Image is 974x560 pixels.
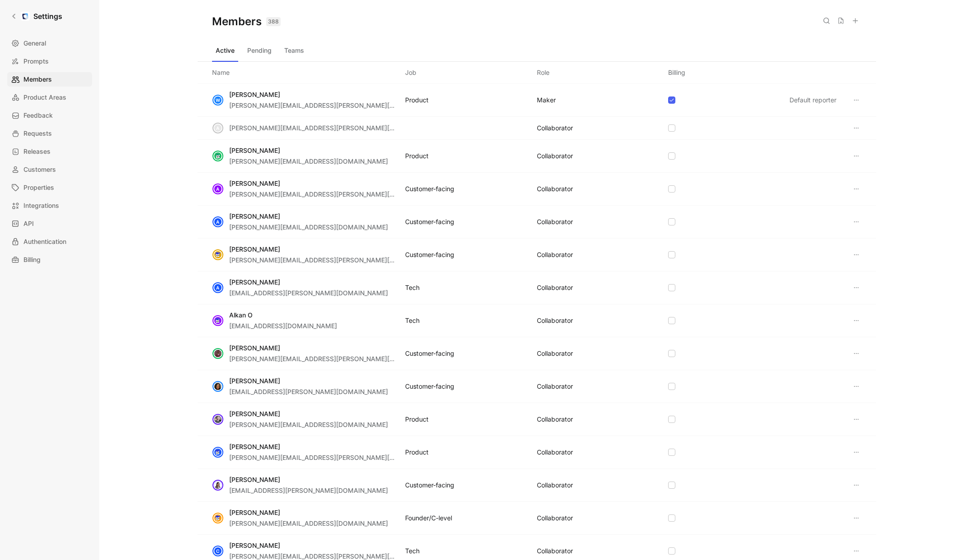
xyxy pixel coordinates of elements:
[405,414,429,425] div: Product
[405,95,429,106] div: Product
[229,542,280,549] span: [PERSON_NAME]
[537,414,573,425] div: COLLABORATOR
[537,315,573,326] div: COLLABORATOR
[229,212,280,220] span: [PERSON_NAME]
[7,7,66,25] a: Settings
[23,128,52,139] span: Requests
[23,164,56,175] span: Customers
[213,448,222,457] img: avatar
[7,90,92,105] a: Product Areas
[229,355,439,363] span: [PERSON_NAME][EMAIL_ADDRESS][PERSON_NAME][DOMAIN_NAME]
[229,245,280,253] span: [PERSON_NAME]
[229,223,388,231] span: [PERSON_NAME][EMAIL_ADDRESS][DOMAIN_NAME]
[229,256,439,264] span: [PERSON_NAME][EMAIL_ADDRESS][PERSON_NAME][DOMAIN_NAME]
[405,447,429,458] div: Product
[213,349,222,358] img: avatar
[405,151,429,161] div: Product
[229,421,388,428] span: [PERSON_NAME][EMAIL_ADDRESS][DOMAIN_NAME]
[229,509,280,516] span: [PERSON_NAME]
[405,184,454,194] div: Customer-facing
[229,487,388,494] span: [EMAIL_ADDRESS][PERSON_NAME][DOMAIN_NAME]
[229,388,388,395] span: [EMAIL_ADDRESS][PERSON_NAME][DOMAIN_NAME]
[229,454,439,461] span: [PERSON_NAME][EMAIL_ADDRESS][PERSON_NAME][DOMAIN_NAME]
[212,43,238,58] button: Active
[229,147,280,154] span: [PERSON_NAME]
[405,315,420,326] div: Tech
[7,144,92,159] a: Releases
[213,316,222,325] img: avatar
[405,381,454,392] div: Customer-facing
[229,91,280,98] span: [PERSON_NAME]
[229,519,388,527] span: [PERSON_NAME][EMAIL_ADDRESS][DOMAIN_NAME]
[229,377,280,385] span: [PERSON_NAME]
[213,283,222,292] div: A
[405,546,420,556] div: Tech
[537,447,573,458] div: COLLABORATOR
[537,123,573,133] div: COLLABORATOR
[537,480,573,491] div: COLLABORATOR
[213,546,222,555] div: C
[213,217,222,226] div: A
[213,415,222,424] img: avatar
[23,200,59,211] span: Integrations
[7,216,92,231] a: API
[405,282,420,293] div: Tech
[7,54,92,69] a: Prompts
[537,151,573,161] div: COLLABORATOR
[229,289,388,297] span: [EMAIL_ADDRESS][PERSON_NAME][DOMAIN_NAME]
[789,96,836,104] span: Default reporter
[7,162,92,177] a: Customers
[405,216,454,227] div: Customer-facing
[213,514,222,523] img: avatar
[537,216,573,227] div: COLLABORATOR
[668,67,685,78] div: Billing
[229,101,439,109] span: [PERSON_NAME][EMAIL_ADDRESS][PERSON_NAME][DOMAIN_NAME]
[405,513,452,523] div: Founder/C-level
[23,38,46,49] span: General
[229,278,280,286] span: [PERSON_NAME]
[229,124,439,132] span: [PERSON_NAME][EMAIL_ADDRESS][PERSON_NAME][DOMAIN_NAME]
[7,108,92,123] a: Feedback
[23,110,53,121] span: Feedback
[212,14,281,29] h1: Members
[229,443,280,450] span: [PERSON_NAME]
[7,234,92,249] a: Authentication
[7,198,92,213] a: Integrations
[405,348,454,359] div: Customer-facing
[23,254,41,265] span: Billing
[281,43,308,58] button: Teams
[229,322,337,330] span: [EMAIL_ADDRESS][DOMAIN_NAME]
[405,249,454,260] div: Customer-facing
[229,311,253,319] span: Alkan O
[266,17,281,26] div: 388
[405,67,416,78] div: Job
[33,11,62,22] h1: Settings
[23,92,66,103] span: Product Areas
[229,476,280,483] span: [PERSON_NAME]
[537,95,556,106] div: MAKER
[23,218,34,229] span: API
[23,56,49,67] span: Prompts
[405,480,454,491] div: Customer-facing
[213,96,222,105] div: W
[229,190,439,198] span: [PERSON_NAME][EMAIL_ADDRESS][PERSON_NAME][DOMAIN_NAME]
[229,552,439,560] span: [PERSON_NAME][EMAIL_ADDRESS][PERSON_NAME][DOMAIN_NAME]
[213,382,222,391] img: avatar
[213,124,222,133] div: a
[537,67,549,78] div: Role
[7,72,92,87] a: Members
[7,36,92,50] a: General
[23,146,51,157] span: Releases
[213,250,222,259] img: avatar
[7,252,92,267] a: Billing
[537,184,573,194] div: COLLABORATOR
[23,74,52,85] span: Members
[537,348,573,359] div: COLLABORATOR
[229,157,388,165] span: [PERSON_NAME][EMAIL_ADDRESS][DOMAIN_NAME]
[537,381,573,392] div: COLLABORATOR
[537,513,573,523] div: COLLABORATOR
[229,410,280,418] span: [PERSON_NAME]
[244,43,275,58] button: Pending
[213,151,222,161] img: avatar
[537,282,573,293] div: COLLABORATOR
